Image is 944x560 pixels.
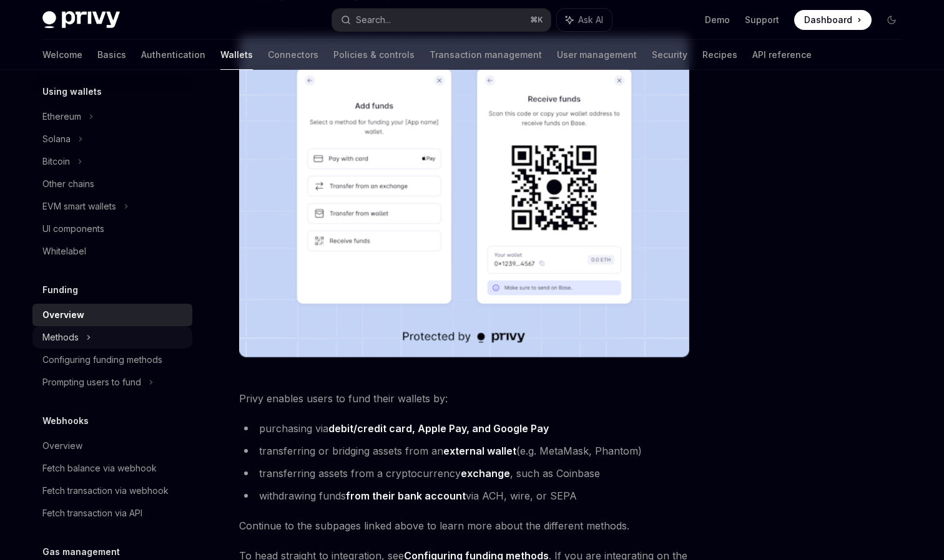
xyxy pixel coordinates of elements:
[32,349,192,371] a: Configuring funding methods
[705,14,730,26] a: Demo
[42,544,120,559] h5: Gas management
[97,40,126,70] a: Basics
[745,14,779,26] a: Support
[32,435,192,457] a: Overview
[42,352,162,367] div: Configuring funding methods
[239,420,689,437] li: purchasing via
[42,84,102,99] h5: Using wallets
[333,40,415,70] a: Policies & controls
[141,40,205,70] a: Authentication
[332,9,551,31] button: Search...⌘K
[32,218,192,240] a: UI components
[530,15,543,25] span: ⌘ K
[239,442,689,460] li: transferring or bridging assets from an (e.g. MetaMask, Phantom)
[443,445,516,458] a: external wallet
[328,422,549,435] a: debit/credit card, Apple Pay, and Google Pay
[42,40,82,70] a: Welcome
[702,40,737,70] a: Recipes
[239,465,689,482] li: transferring assets from a cryptocurrency , such as Coinbase
[239,390,689,407] span: Privy enables users to fund their wallets by:
[882,10,902,30] button: Toggle dark mode
[557,40,637,70] a: User management
[220,40,253,70] a: Wallets
[794,10,872,30] a: Dashboard
[42,506,142,521] div: Fetch transaction via API
[32,240,192,263] a: Whitelabel
[42,199,116,214] div: EVM smart wallets
[42,282,78,297] h5: Funding
[42,221,104,236] div: UI components
[461,467,510,480] a: exchange
[42,132,71,147] div: Solana
[268,40,318,70] a: Connectors
[42,483,169,498] div: Fetch transaction via webhook
[32,457,192,480] a: Fetch balance via webhook
[42,109,81,124] div: Ethereum
[239,36,689,357] img: images/Funding.png
[32,502,192,524] a: Fetch transaction via API
[42,307,84,322] div: Overview
[430,40,542,70] a: Transaction management
[32,480,192,502] a: Fetch transaction via webhook
[42,11,120,29] img: dark logo
[42,244,86,259] div: Whitelabel
[804,14,852,26] span: Dashboard
[42,176,94,191] div: Other chains
[652,40,687,70] a: Security
[578,14,603,26] span: Ask AI
[42,330,79,345] div: Methods
[32,304,192,326] a: Overview
[32,173,192,195] a: Other chains
[42,438,82,453] div: Overview
[42,375,141,390] div: Prompting users to fund
[752,40,812,70] a: API reference
[42,413,89,428] h5: Webhooks
[346,490,466,503] a: from their bank account
[42,461,157,476] div: Fetch balance via webhook
[557,9,612,31] button: Ask AI
[239,487,689,504] li: withdrawing funds via ACH, wire, or SEPA
[356,12,391,27] div: Search...
[42,154,70,169] div: Bitcoin
[239,517,689,534] span: Continue to the subpages linked above to learn more about the different methods.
